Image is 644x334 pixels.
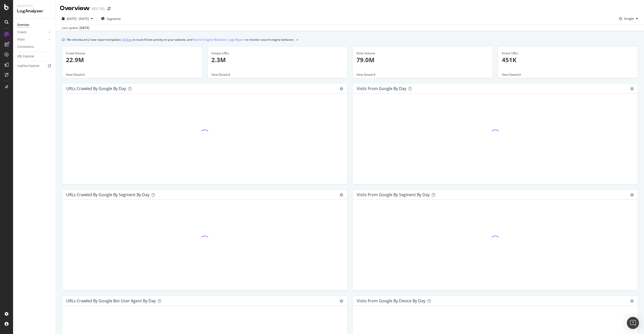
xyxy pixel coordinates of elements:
[17,54,52,59] a: URL Explorer
[17,54,34,59] div: URL Explorer
[67,17,89,21] span: [DATE] - [DATE]
[356,51,489,56] div: Visits Volume
[66,298,156,303] div: URLs Crawled by Google bot User Agent By Day
[67,37,295,42] div: We introduced 2 new report templates: to track AI bot activity on your website, and to monitor se...
[630,299,634,303] div: gear
[356,56,489,64] p: 79.0M
[60,4,90,13] div: Overview
[356,72,374,77] span: View Details
[193,37,245,42] a: Search Engine Behavior: Logs Report
[107,7,110,11] div: arrow-right-arrow-left
[211,56,344,64] p: 2.3M
[66,56,198,64] p: 22.9M
[357,298,425,303] div: Visits From Google By Device By Day
[17,30,26,35] div: Crawls
[99,15,123,23] button: Segments
[60,15,95,23] button: [DATE] - [DATE]
[17,8,52,14] div: LogAnalyzer
[295,36,299,43] button: close banner
[17,30,47,35] a: Crawls
[122,37,132,42] a: AI Bots
[66,86,126,91] div: URLs Crawled by Google by day
[357,86,406,91] div: Visits from Google by day
[357,192,430,197] div: Visits from Google By Segment By Day
[340,193,343,197] div: gear
[17,44,52,50] a: Conversions
[502,72,519,77] span: View Details
[617,15,640,23] button: Google
[630,193,634,197] div: gear
[66,51,198,56] div: Crawl Volume
[92,6,105,11] div: REC-TEL
[62,26,89,30] div: Last update
[340,87,343,91] div: gear
[502,56,634,64] p: 451K
[17,44,34,50] div: Conversions
[107,17,121,21] span: Segments
[17,22,52,28] a: Overview
[66,192,149,197] div: URLs Crawled by Google By Segment By Day
[627,317,639,329] div: Open Intercom Messenger
[17,37,47,42] a: Visits
[79,26,89,30] div: [DATE]
[66,72,83,77] span: View Details
[17,22,29,28] div: Overview
[502,51,634,56] div: Active URLs
[17,4,52,8] div: Analytics
[62,37,638,42] div: info banner
[624,16,634,21] span: Google
[211,72,228,77] span: View Details
[340,299,343,303] div: gear
[630,87,634,91] div: gear
[17,63,39,69] div: Logfiles Explorer
[211,51,344,56] div: Unique URLs
[17,37,25,42] div: Visits
[17,63,52,69] a: Logfiles Explorer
